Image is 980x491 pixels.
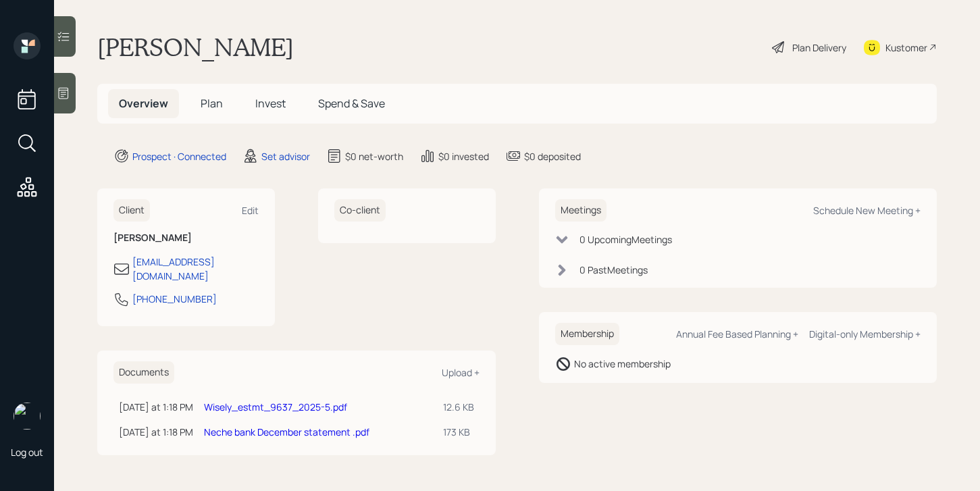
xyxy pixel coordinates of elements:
h6: [PERSON_NAME] [113,232,259,244]
h6: Meetings [555,199,607,222]
img: retirable_logo.png [14,403,41,430]
div: Set advisor [261,149,310,163]
div: [DATE] at 1:18 PM [119,400,193,414]
div: [DATE] at 1:18 PM [119,425,193,439]
div: $0 deposited [524,149,581,163]
div: Kustomer [885,41,927,55]
div: Schedule New Meeting + [813,204,921,217]
div: $0 net-worth [345,149,403,163]
div: Log out [11,446,43,459]
span: Plan [201,96,223,111]
div: $0 invested [438,149,489,163]
div: No active membership [574,357,671,371]
div: 0 Upcoming Meeting s [579,232,672,247]
h6: Client [113,199,150,222]
a: Neche bank December statement .pdf [204,425,369,438]
h6: Membership [555,323,619,345]
div: [EMAIL_ADDRESS][DOMAIN_NAME] [132,255,259,283]
a: Wisely_estmt_9637_2025-5.pdf [204,400,347,413]
div: Digital-only Membership + [809,328,921,340]
span: Spend & Save [318,96,385,111]
div: [PHONE_NUMBER] [132,292,217,306]
h6: Documents [113,361,174,384]
span: Overview [119,96,168,111]
div: 173 KB [443,425,474,439]
h6: Co-client [334,199,386,222]
div: Edit [242,204,259,217]
h1: [PERSON_NAME] [97,32,294,62]
div: Plan Delivery [792,41,846,55]
div: Prospect · Connected [132,149,226,163]
div: Annual Fee Based Planning + [676,328,798,340]
div: Upload + [442,366,480,379]
div: 12.6 KB [443,400,474,414]
span: Invest [255,96,286,111]
div: 0 Past Meeting s [579,263,648,277]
